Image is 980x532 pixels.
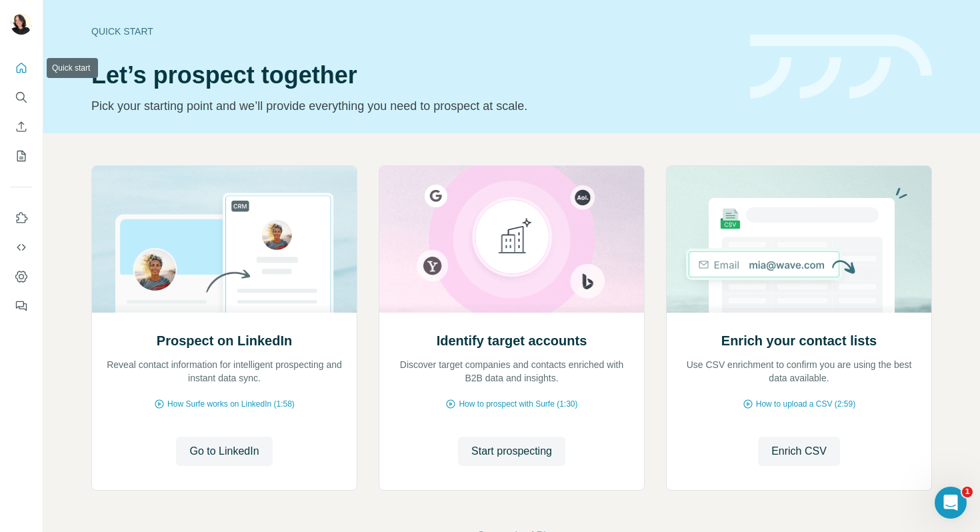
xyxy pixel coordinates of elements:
[393,358,631,385] p: Discover target companies and contacts enriched with B2B data and insights.
[666,166,932,313] img: Enrich your contact lists
[11,206,32,230] button: Use Surfe on LinkedIn
[11,85,32,109] button: Search
[721,331,877,350] h2: Enrich your contact lists
[680,358,918,385] p: Use CSV enrichment to confirm you are using the best data available.
[11,13,32,35] img: Avatar
[11,294,32,318] button: Feedback
[176,437,272,466] button: Go to LinkedIn
[105,358,343,385] p: Reveal contact information for intelligent prospecting and instant data sync.
[11,235,32,259] button: Use Surfe API
[459,398,577,410] span: How to prospect with Surfe (1:30)
[471,443,552,459] span: Start prospecting
[437,331,587,350] h2: Identify target accounts
[91,97,734,115] p: Pick your starting point and we’ll provide everything you need to prospect at scale.
[379,166,645,313] img: Identify target accounts
[167,398,295,410] span: How Surfe works on LinkedIn (1:58)
[756,398,855,410] span: How to upload a CSV (2:59)
[11,144,32,168] button: My lists
[189,443,259,459] span: Go to LinkedIn
[11,56,32,80] button: Quick start
[11,265,32,289] button: Dashboard
[91,166,357,313] img: Prospect on LinkedIn
[935,487,967,519] iframe: Intercom live chat
[758,437,840,466] button: Enrich CSV
[458,437,565,466] button: Start prospecting
[91,25,734,38] div: Quick start
[962,487,973,497] span: 1
[91,62,734,89] h1: Let’s prospect together
[157,331,292,350] h2: Prospect on LinkedIn
[11,115,32,139] button: Enrich CSV
[750,35,932,99] img: banner
[771,443,827,459] span: Enrich CSV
